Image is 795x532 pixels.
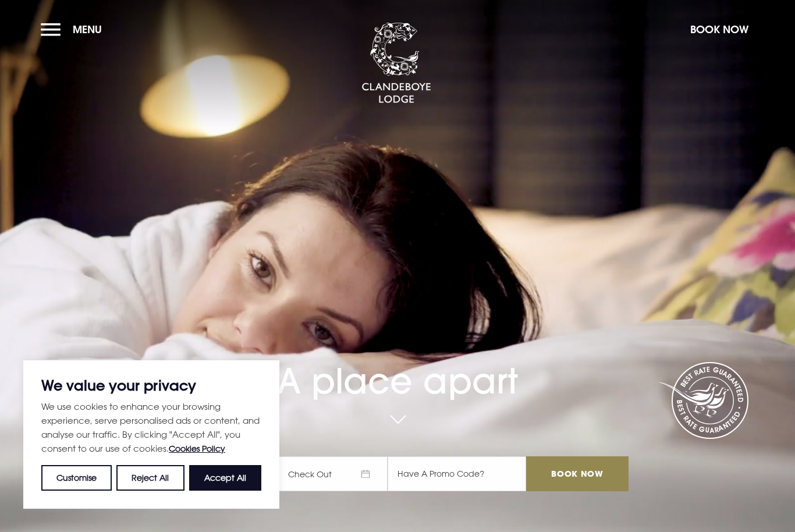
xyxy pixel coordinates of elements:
span: Check Out [277,456,388,491]
input: Have A Promo Code? [388,456,526,491]
button: Customise [41,465,112,491]
button: Book Now [684,17,754,42]
button: Accept All [189,465,261,491]
input: Book Now [526,456,629,491]
p: We value your privacy [41,378,261,392]
img: Clandeboye Lodge [361,23,431,104]
p: We use cookies to enhance your browsing experience, serve personalised ads or content, and analys... [41,399,261,456]
button: Reject All [116,465,184,491]
h1: A place apart [166,328,629,402]
span: Menu [73,23,102,36]
div: We value your privacy [23,360,279,509]
a: Cookies Policy [169,444,225,453]
button: Menu [41,17,108,42]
